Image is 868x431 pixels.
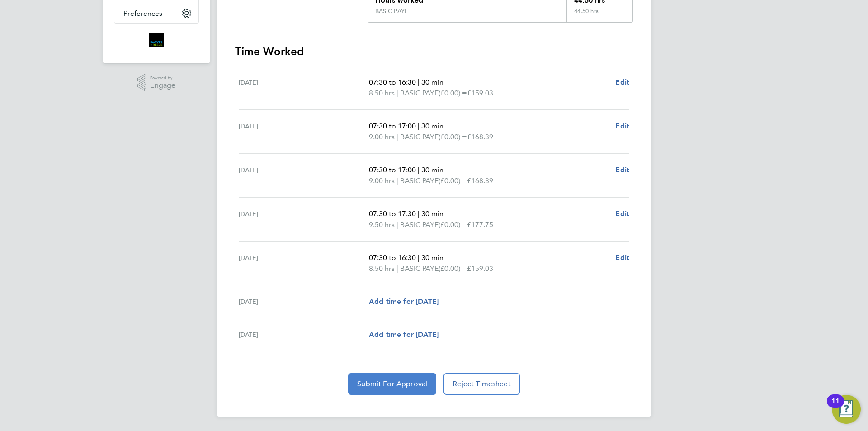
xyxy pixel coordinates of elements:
[400,132,439,142] span: BASIC PAYE
[421,78,443,86] span: 30 min
[421,253,443,262] span: 30 min
[418,122,420,130] span: |
[369,264,395,273] span: 8.50 hrs
[239,77,369,99] div: [DATE]
[443,373,520,395] button: Reject Timesheet
[396,176,398,185] span: |
[467,133,493,141] span: £168.39
[369,166,416,174] span: 07:30 to 17:00
[114,33,199,47] a: Go to home page
[418,166,420,174] span: |
[396,220,398,229] span: |
[369,253,416,262] span: 07:30 to 16:30
[615,166,629,174] span: Edit
[615,209,629,218] span: Edit
[123,9,162,18] span: Preferences
[369,330,439,339] span: Add time for [DATE]
[357,379,427,388] span: Submit For Approval
[615,121,629,132] a: Edit
[369,297,439,306] span: Add time for [DATE]
[418,78,420,86] span: |
[439,89,467,97] span: (£0.00) =
[239,208,369,230] div: [DATE]
[615,122,629,130] span: Edit
[615,253,629,262] span: Edit
[369,296,439,307] a: Add time for [DATE]
[421,166,443,174] span: 30 min
[348,373,436,395] button: Submit For Approval
[149,33,164,47] img: bromak-logo-retina.png
[467,220,493,229] span: £177.75
[396,89,398,97] span: |
[400,88,439,99] span: BASIC PAYE
[418,209,420,218] span: |
[375,8,408,15] div: BASIC PAYE
[615,252,629,263] a: Edit
[467,89,493,97] span: £159.03
[439,133,467,141] span: (£0.00) =
[369,176,395,185] span: 9.00 hrs
[615,77,629,88] a: Edit
[400,175,439,186] span: BASIC PAYE
[439,264,467,273] span: (£0.00) =
[418,253,420,262] span: |
[369,89,395,97] span: 8.50 hrs
[150,74,175,82] span: Powered by
[239,165,369,186] div: [DATE]
[421,122,443,130] span: 30 min
[421,209,443,218] span: 30 min
[239,329,369,340] div: [DATE]
[831,401,840,413] div: 11
[369,78,416,86] span: 07:30 to 16:30
[239,252,369,274] div: [DATE]
[150,82,175,90] span: Engage
[467,176,493,185] span: £168.39
[396,264,398,273] span: |
[369,122,416,130] span: 07:30 to 17:00
[239,296,369,307] div: [DATE]
[239,121,369,142] div: [DATE]
[400,219,439,230] span: BASIC PAYE
[369,209,416,218] span: 07:30 to 17:30
[566,8,632,22] div: 44.50 hrs
[615,208,629,219] a: Edit
[114,3,198,23] button: Preferences
[369,133,395,141] span: 9.00 hrs
[832,395,861,424] button: Open Resource Center, 11 new notifications
[369,220,395,229] span: 9.50 hrs
[453,379,511,388] span: Reject Timesheet
[137,74,176,91] a: Powered byEngage
[439,220,467,229] span: (£0.00) =
[369,329,439,340] a: Add time for [DATE]
[400,263,439,274] span: BASIC PAYE
[615,165,629,175] a: Edit
[396,133,398,141] span: |
[615,78,629,86] span: Edit
[439,176,467,185] span: (£0.00) =
[235,44,633,59] h3: Time Worked
[467,264,493,273] span: £159.03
